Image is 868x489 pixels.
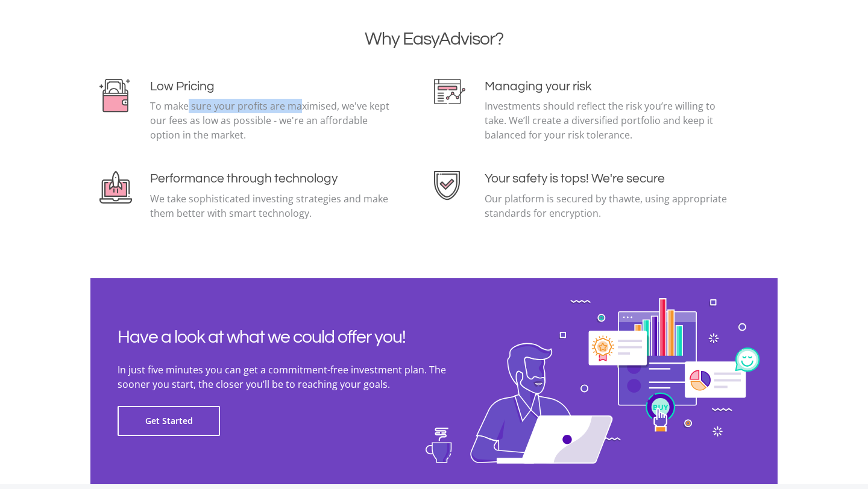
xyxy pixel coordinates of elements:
[485,192,730,220] p: Our platform is secured by thawte, using appropriate standards for encryption.
[485,171,730,186] h4: Your safety is tops! We're secure
[118,326,479,348] h2: Have a look at what we could offer you!
[118,363,479,391] p: In just five minutes you can get a commitment-free investment plan. The sooner you start, the clo...
[150,79,395,94] h4: Low Pricing
[150,171,395,186] h4: Performance through technology
[118,406,220,436] button: Get Started
[150,99,395,142] p: To make sure your profits are maximised, we've kept our fees as low as possible - we're an afford...
[99,28,769,50] h2: Why EasyAdvisor?
[150,192,395,220] p: We take sophisticated investing strategies and make them better with smart technology.
[485,79,730,94] h4: Managing your risk
[485,99,730,142] p: Investments should reflect the risk you’re willing to take. We’ll create a diversified portfolio ...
